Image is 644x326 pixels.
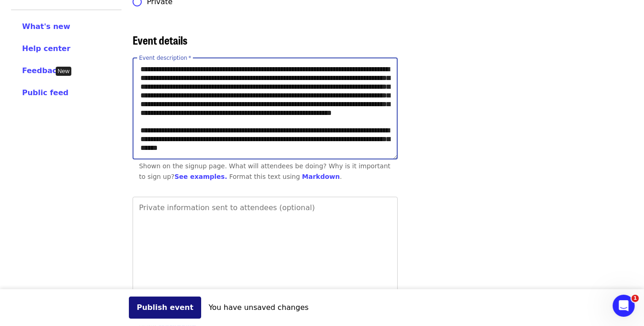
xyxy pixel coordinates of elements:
[613,295,635,317] iframe: Intercom live chat
[22,88,69,97] span: Public feed
[22,22,70,31] span: What's new
[56,67,71,76] div: Tooltip anchor
[139,161,391,182] div: Shown on the signup page. What will attendees be doing? Why is it important to sign up?
[22,65,62,76] button: Feedback
[302,173,340,180] a: Markdown
[22,43,110,54] a: Help center
[133,197,397,298] textarea: Private information sent to attendees (optional)
[139,55,191,61] label: Event description
[133,58,397,159] textarea: Event description
[22,21,110,32] a: What's new
[229,173,342,180] div: Format this text using .
[22,87,110,98] a: Public feed
[209,303,308,312] span: You have unsaved changes
[133,32,187,48] span: Event details
[632,295,639,302] span: 1
[22,44,70,53] span: Help center
[129,297,201,319] button: Publish event
[174,173,227,180] a: See examples.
